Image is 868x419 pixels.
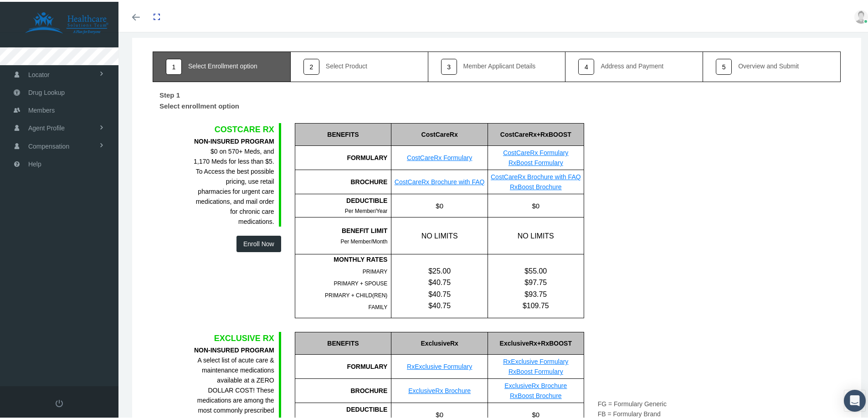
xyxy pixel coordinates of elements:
[28,118,65,135] span: Agent Profile
[295,194,388,204] div: DEDUCTIBLE
[194,121,274,134] div: COSTCARE RX
[391,275,488,286] div: $40.75
[334,279,387,285] span: PRIMARY + SPOUSE
[391,264,488,275] div: $25.00
[716,57,732,73] div: 5
[504,380,567,388] a: ExclusiveRx Brochure
[407,361,472,368] a: RxExclusive Formulary
[408,385,471,393] a: ExclusiveRx Brochure
[391,121,488,144] div: CostCareRx
[578,57,594,73] div: 4
[295,377,391,401] div: BROCHURE
[738,61,799,67] div: Overview and Submit
[295,224,388,234] div: BENEFIT LIMIT
[326,61,367,67] div: Select Product
[391,287,488,298] div: $40.75
[510,181,562,189] a: RxBoost Brochure
[345,206,388,212] span: Per Member/Year
[844,388,866,410] div: Open Intercom Messenger
[598,409,661,416] span: FB = Formulary Brand
[391,330,488,353] div: ExclusiveRx
[295,144,391,168] div: FORMULARY
[28,82,65,99] span: Drug Lookup
[153,99,246,113] label: Select enrollment option
[188,61,257,67] div: Select Enrollment option
[488,121,584,144] div: CostCareRx+RxBOOST
[295,121,391,144] div: BENEFITS
[369,302,388,309] span: FAMILY
[325,290,387,297] span: PRIMARY + CHILD(REN)
[295,253,388,263] div: MONTHLY RATES
[194,136,274,143] b: NON-INSURED PROGRAM
[295,168,391,192] div: BROCHURE
[488,275,584,286] div: $97.75
[488,192,584,215] div: $0
[28,154,41,171] span: Help
[508,366,563,373] a: RxBoost Formulary
[395,176,485,184] a: CostCareRx Brochure with FAQ
[12,10,121,33] img: HEALTHCARE SOLUTIONS TEAM, LLC
[194,134,274,225] div: $0 on 570+ Meds, and 1,170 Meds for less than $5. To Access the best possible pricing, use retail...
[503,147,568,155] a: CostCareRx Formulary
[153,85,187,99] label: Step 1
[488,330,584,353] div: ExclusiveRx+RxBOOST
[295,330,391,353] div: BENEFITS
[441,57,457,73] div: 3
[488,264,584,275] div: $55.00
[488,216,584,252] div: NO LIMITS
[503,356,568,363] a: RxExclusive Formulary
[295,353,391,377] div: FORMULARY
[391,216,488,252] div: NO LIMITS
[295,403,388,413] div: DEDUCTIBLE
[166,57,182,73] div: 1
[598,398,667,406] span: FG = Formulary Generic
[236,234,281,250] button: Enroll Now
[363,267,387,273] span: PRIMARY
[28,136,69,153] span: Compensation
[854,8,868,22] img: user-placeholder.jpg
[303,57,319,73] div: 2
[510,390,562,398] a: RxBoost Brochure
[341,237,388,243] span: Per Member/Month
[488,298,584,310] div: $109.75
[601,61,663,67] div: Address and Payment
[194,330,274,343] div: EXCLUSIVE RX
[491,171,581,179] a: CostCareRx Brochure with FAQ
[463,61,536,67] div: Member Applicant Details
[508,157,563,165] a: RxBoost Formulary
[488,287,584,298] div: $93.75
[194,345,274,352] b: NON-INSURED PROGRAM
[28,100,55,117] span: Members
[391,192,488,215] div: $0
[391,298,488,310] div: $40.75
[407,152,472,160] a: CostCareRx Formulary
[28,64,50,82] span: Locator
